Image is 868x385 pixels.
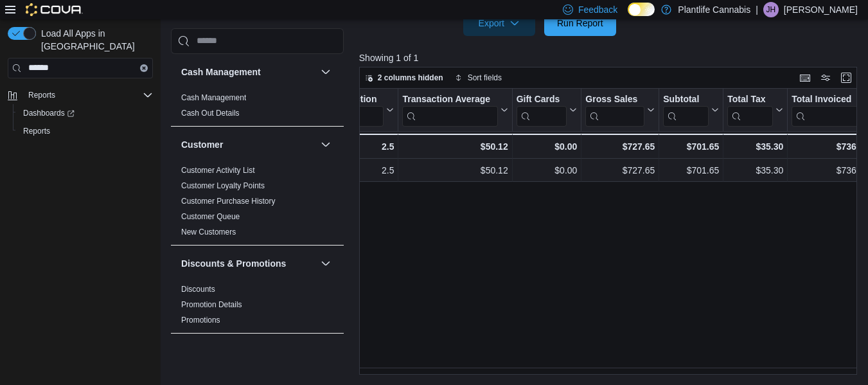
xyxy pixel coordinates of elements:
[181,316,220,325] a: Promotions
[628,16,628,17] span: Dark Mode
[18,105,153,121] span: Dashboards
[181,93,246,102] a: Cash Management
[468,73,502,83] span: Sort fields
[18,105,80,121] a: Dashboards
[181,284,215,294] span: Discounts
[678,2,750,17] p: Plantlife Cannabis
[181,66,261,78] h3: Cash Management
[756,2,758,17] p: |
[628,3,655,16] input: Dark Mode
[181,212,240,221] a: Customer Queue
[557,17,603,30] span: Run Report
[18,123,55,139] a: Reports
[450,70,507,85] button: Sort fields
[516,139,577,154] div: $0.00
[585,139,655,154] div: $727.65
[181,315,220,325] span: Promotions
[292,139,394,154] div: 2.5
[13,104,158,122] a: Dashboards
[318,256,333,271] button: Discounts & Promotions
[18,123,153,139] span: Reports
[766,2,776,17] span: JH
[181,300,242,309] a: Promotion Details
[13,122,158,140] button: Reports
[402,139,508,154] div: $50.12
[463,10,535,36] button: Export
[181,166,255,175] a: Customer Activity List
[318,137,333,152] button: Customer
[171,163,344,245] div: Customer
[181,228,236,237] a: New Customers
[23,126,50,136] span: Reports
[181,108,240,118] span: Cash Out Details
[784,2,858,17] p: [PERSON_NAME]
[359,51,862,64] p: Showing 1 of 1
[181,109,240,118] a: Cash Out Details
[378,73,443,83] span: 2 columns hidden
[181,66,315,78] button: Cash Management
[471,10,527,36] span: Export
[181,211,240,222] span: Customer Queue
[578,3,617,16] span: Feedback
[181,138,315,151] button: Customer
[797,70,813,85] button: Keyboard shortcuts
[181,93,246,103] span: Cash Management
[23,87,60,103] button: Reports
[181,285,215,294] a: Discounts
[181,165,255,175] span: Customer Activity List
[544,10,616,36] button: Run Report
[36,27,153,53] span: Load All Apps in [GEOGRAPHIC_DATA]
[360,70,448,85] button: 2 columns hidden
[23,108,75,118] span: Dashboards
[181,300,242,310] span: Promotion Details
[28,90,55,100] span: Reports
[181,196,276,206] span: Customer Purchase History
[171,90,344,126] div: Cash Management
[318,64,333,80] button: Cash Management
[181,257,286,270] h3: Discounts & Promotions
[3,86,158,104] button: Reports
[838,70,854,85] button: Enter fullscreen
[171,282,344,333] div: Discounts & Promotions
[26,3,83,16] img: Cova
[727,139,783,154] div: $35.30
[181,181,265,191] span: Customer Loyalty Points
[181,257,315,270] button: Discounts & Promotions
[181,227,236,237] span: New Customers
[140,64,148,72] button: Clear input
[181,197,276,206] a: Customer Purchase History
[181,138,223,151] h3: Customer
[663,139,719,154] div: $701.65
[763,2,779,17] div: Jodi Hamilton
[8,81,153,174] nav: Complex example
[23,87,153,103] span: Reports
[181,181,265,190] a: Customer Loyalty Points
[818,70,833,85] button: Display options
